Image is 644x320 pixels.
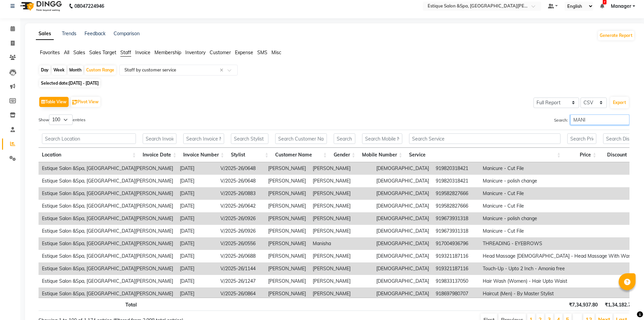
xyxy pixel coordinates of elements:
td: V/2025-26/0642 [217,200,265,212]
input: Search Mobile Number [362,133,402,144]
td: 919582827666 [432,200,479,212]
a: Trends [62,30,76,37]
td: Estique Salon &Spa, [GEOGRAPHIC_DATA][PERSON_NAME] [39,287,176,300]
select: Showentries [49,114,73,125]
td: [DATE] [176,262,217,275]
span: Sales Target [89,49,116,56]
input: Search Service [409,133,560,144]
td: Estique Salon &Spa, [GEOGRAPHIC_DATA][PERSON_NAME] [39,212,176,225]
td: V/2025-26/0926 [217,225,265,237]
span: All [64,49,69,56]
td: [DATE] [176,287,217,300]
span: Clear all [220,67,225,74]
td: V/2025-26/0864 [217,287,265,300]
button: Table View [39,97,69,107]
td: 919321187116 [432,250,479,262]
td: Estique Salon &Spa, [GEOGRAPHIC_DATA][PERSON_NAME] [39,262,176,275]
td: [DATE] [176,275,217,287]
td: [PERSON_NAME] [265,237,309,250]
td: [DEMOGRAPHIC_DATA] [373,200,432,212]
a: Feedback [85,30,105,37]
td: [PERSON_NAME] [265,212,309,225]
th: ₹1,34,182.74 [601,298,637,311]
td: [DATE] [176,237,217,250]
td: V/2025-26/0648 [217,175,265,187]
td: [PERSON_NAME] [309,187,373,200]
td: V/2025-26/0688 [217,250,265,262]
td: [DEMOGRAPHIC_DATA] [373,225,432,237]
a: 7 [600,3,604,9]
td: [PERSON_NAME] [309,225,373,237]
button: Export [610,97,629,108]
td: [PERSON_NAME] [265,262,309,275]
input: Search Location [42,133,136,144]
td: [PERSON_NAME] [265,287,309,300]
a: Comparison [114,30,140,37]
td: Estique Salon &Spa, [GEOGRAPHIC_DATA][PERSON_NAME] [39,225,176,237]
input: Search Customer Name [275,133,327,144]
td: [DEMOGRAPHIC_DATA] [373,162,432,175]
td: 919321187116 [432,262,479,275]
td: [PERSON_NAME] [309,200,373,212]
th: Total [39,298,140,311]
td: [PERSON_NAME] [309,250,373,262]
td: Estique Salon &Spa, [GEOGRAPHIC_DATA][PERSON_NAME] [39,162,176,175]
button: Generate Report [598,31,634,40]
th: Mobile Number: activate to sort column ascending [359,148,406,162]
span: Membership [154,49,181,56]
span: Selected date: [39,79,100,87]
td: [DATE] [176,200,217,212]
td: [PERSON_NAME] [309,275,373,287]
td: [PERSON_NAME] [309,262,373,275]
label: Show entries [39,114,86,125]
td: 919820318421 [432,175,479,187]
td: [DATE] [176,250,217,262]
td: [DEMOGRAPHIC_DATA] [373,275,432,287]
input: Search Invoice Number [183,133,224,144]
td: 919820318421 [432,162,479,175]
label: Search: [554,114,629,125]
td: [PERSON_NAME] [265,250,309,262]
td: 917004936796 [432,237,479,250]
input: Search: [570,114,629,125]
td: [PERSON_NAME] [265,275,309,287]
div: Custom Range [85,65,116,75]
span: [DATE] - [DATE] [69,81,99,86]
span: Misc [271,49,281,56]
td: Estique Salon &Spa, [GEOGRAPHIC_DATA][PERSON_NAME] [39,237,176,250]
input: Search Gender [334,133,355,144]
input: Search Price [567,133,596,144]
th: Discount: activate to sort column ascending [600,148,636,162]
td: Estique Salon &Spa, [GEOGRAPHIC_DATA][PERSON_NAME] [39,200,176,212]
td: [PERSON_NAME] [265,200,309,212]
td: [DATE] [176,162,217,175]
td: [DEMOGRAPHIC_DATA] [373,175,432,187]
td: V/2025-26/0926 [217,212,265,225]
span: Expense [235,49,253,56]
td: 918697980707 [432,287,479,300]
td: Estique Salon &Spa, [GEOGRAPHIC_DATA][PERSON_NAME] [39,250,176,262]
td: Estique Salon &Spa, [GEOGRAPHIC_DATA][PERSON_NAME] [39,187,176,200]
div: Day [39,65,50,75]
button: Pivot View [71,97,100,107]
td: Manisha [309,237,373,250]
th: Service: activate to sort column ascending [406,148,564,162]
td: [PERSON_NAME] [265,175,309,187]
th: Invoice Number: activate to sort column ascending [180,148,228,162]
td: [PERSON_NAME] [309,162,373,175]
th: Location: activate to sort column ascending [39,148,139,162]
a: Sales [36,28,54,40]
td: [DEMOGRAPHIC_DATA] [373,212,432,225]
td: [DEMOGRAPHIC_DATA] [373,250,432,262]
input: Search Discount [603,133,632,144]
td: [DATE] [176,175,217,187]
td: V/2025-26/1247 [217,275,265,287]
input: Search Invoice Date [143,133,176,144]
td: V/2025-26/1144 [217,262,265,275]
div: Week [52,65,66,75]
th: Price: activate to sort column ascending [564,148,600,162]
td: Estique Salon &Spa, [GEOGRAPHIC_DATA][PERSON_NAME] [39,175,176,187]
th: Invoice Date: activate to sort column ascending [139,148,180,162]
span: Sales [73,49,85,56]
span: Inventory [185,49,206,56]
